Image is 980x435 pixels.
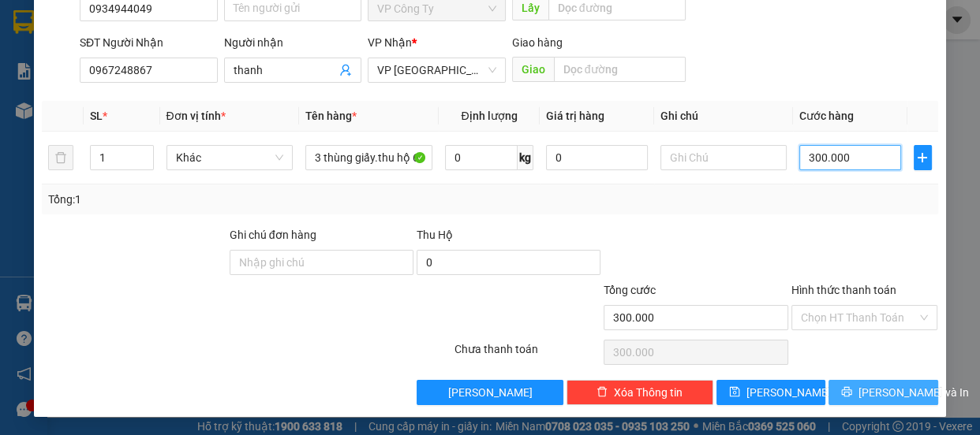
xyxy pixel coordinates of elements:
[80,34,218,51] div: SĐT Người Nhận
[614,384,683,401] span: Xóa Thông tin
[729,386,740,399] span: save
[305,145,432,170] input: VD: Bàn, Ghế
[604,284,656,296] span: Tổng cước
[461,110,517,122] span: Định lượng
[230,229,316,241] label: Ghi chú đơn hàng
[305,110,357,122] span: Tên hàng
[660,145,787,170] input: Ghi Chú
[339,64,352,76] span: user-add
[654,101,794,132] th: Ghi chú
[546,110,604,122] span: Giá trị hàng
[90,110,103,122] span: SL
[48,191,380,208] div: Tổng: 1
[377,58,496,82] span: VP Hà Nội
[176,146,284,169] span: Khác
[448,384,533,401] span: [PERSON_NAME]
[518,145,533,170] span: kg
[554,57,686,82] input: Dọc đường
[417,380,563,405] button: [PERSON_NAME]
[799,110,854,122] span: Cước hàng
[512,36,563,49] span: Giao hàng
[716,380,825,405] button: save[PERSON_NAME]
[829,380,937,405] button: printer[PERSON_NAME] và In
[224,34,362,51] div: Người nhận
[914,145,932,170] button: plus
[230,250,413,275] input: Ghi chú đơn hàng
[453,340,603,368] div: Chưa thanh toán
[915,151,931,164] span: plus
[746,384,831,401] span: [PERSON_NAME]
[166,110,226,122] span: Đơn vị tính
[48,145,73,170] button: delete
[858,384,969,401] span: [PERSON_NAME] và In
[841,386,852,399] span: printer
[368,36,412,49] span: VP Nhận
[597,386,608,399] span: delete
[417,229,453,241] span: Thu Hộ
[791,284,896,296] label: Hình thức thanh toán
[546,145,648,170] input: 0
[567,380,713,405] button: deleteXóa Thông tin
[512,57,554,82] span: Giao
